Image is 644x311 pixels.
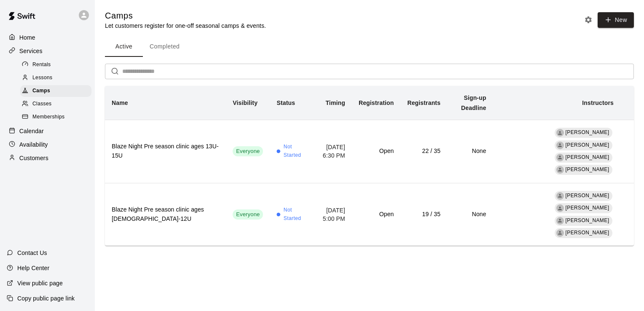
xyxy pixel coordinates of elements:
h6: None [454,210,486,219]
a: Lessons [20,71,95,84]
p: Customers [19,154,48,162]
span: [PERSON_NAME] [566,129,609,135]
div: Nathan Volf [556,217,564,225]
div: Classes [20,98,91,110]
span: Lessons [32,74,53,82]
span: Classes [32,100,51,108]
b: Instructors [582,99,614,106]
div: This service is visible to all of your customers [233,209,263,220]
p: Services [19,47,43,55]
h6: Open [359,210,394,219]
h6: Blaze Night Pre season clinic ages 13U-15U [112,142,219,161]
span: [PERSON_NAME] [566,205,609,211]
td: [DATE] 5:00 PM [312,183,352,246]
p: View public page [17,279,63,287]
span: [PERSON_NAME] [566,142,609,148]
a: Availability [7,138,88,151]
p: Contact Us [17,249,47,257]
a: New [595,16,634,23]
span: Camps [32,87,50,95]
div: matt gonzalez [556,129,564,137]
span: Everyone [233,211,263,219]
span: [PERSON_NAME] [566,217,609,223]
span: [PERSON_NAME] [566,154,609,160]
span: [PERSON_NAME] [566,230,609,236]
span: [PERSON_NAME] [566,166,609,172]
a: Home [7,31,88,44]
button: Completed [143,37,186,57]
div: Memberships [20,111,91,123]
span: Not Started [284,143,305,160]
h6: 19 / 35 [407,210,440,219]
b: Sign-up Deadline [461,94,486,111]
div: This service is visible to all of your customers [233,146,263,156]
a: Rentals [20,58,95,71]
span: Rentals [32,61,51,69]
b: Name [112,99,128,106]
a: Camps [20,85,95,98]
div: matt gonzalez [556,192,564,200]
div: Nathan Volf [556,154,564,161]
b: Registration [359,99,394,106]
a: Services [7,45,88,57]
div: Brandon Taylor [556,142,564,149]
h6: Blaze Night Pre season clinic ages [DEMOGRAPHIC_DATA]-12U [112,205,219,224]
span: Everyone [233,147,263,155]
p: Help Center [17,264,49,272]
p: Availability [19,140,48,149]
td: [DATE] 6:30 PM [312,120,352,183]
a: Calendar [7,125,88,137]
a: Customers [7,152,88,164]
div: Justin Evans [556,229,564,237]
table: simple table [105,86,634,246]
div: Lessons [20,72,91,84]
a: Classes [20,98,95,111]
b: Status [276,99,295,106]
div: Rentals [20,59,91,71]
p: Copy public page link [17,294,75,303]
button: New [598,12,634,28]
b: Registrants [407,99,440,106]
p: Home [19,33,35,42]
p: Let customers register for one-off seasonal camps & events. [105,21,266,30]
b: Visibility [233,99,258,106]
h5: Camps [105,10,266,21]
div: Justin Evans [556,166,564,174]
button: Camp settings [582,13,595,26]
h6: Open [359,147,394,156]
h6: 22 / 35 [407,147,440,156]
a: Memberships [20,111,95,124]
span: Memberships [32,113,64,121]
b: Timing [325,99,345,106]
span: Not Started [284,206,305,223]
h6: None [454,147,486,156]
p: Calendar [19,127,44,135]
div: Brandon Taylor [556,204,564,212]
div: Camps [20,85,91,97]
span: [PERSON_NAME] [566,193,609,198]
button: Active [105,37,143,57]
